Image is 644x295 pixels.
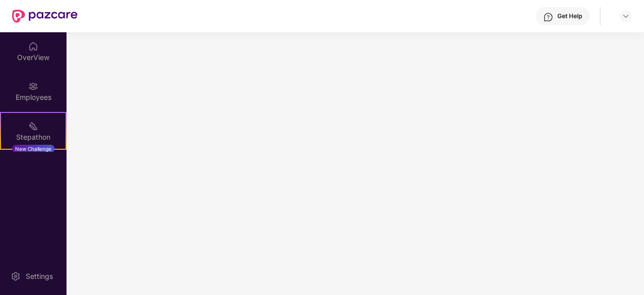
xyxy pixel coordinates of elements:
[1,132,66,142] div: Stepathon
[28,121,38,131] img: svg+xml;base64,PHN2ZyB4bWxucz0iaHR0cDovL3d3dy53My5vcmcvMjAwMC9zdmciIHdpZHRoPSIyMSIgaGVpZ2h0PSIyMC...
[557,12,582,20] div: Get Help
[23,271,56,281] div: Settings
[28,81,38,91] img: svg+xml;base64,PHN2ZyBpZD0iRW1wbG95ZWVzIiB4bWxucz0iaHR0cDovL3d3dy53My5vcmcvMjAwMC9zdmciIHdpZHRoPS...
[543,12,553,22] img: svg+xml;base64,PHN2ZyBpZD0iSGVscC0zMngzMiIgeG1sbnM9Imh0dHA6Ly93d3cudzMub3JnLzIwMDAvc3ZnIiB3aWR0aD...
[12,10,78,23] img: New Pazcare Logo
[28,41,38,51] img: svg+xml;base64,PHN2ZyBpZD0iSG9tZSIgeG1sbnM9Imh0dHA6Ly93d3cudzMub3JnLzIwMDAvc3ZnIiB3aWR0aD0iMjAiIG...
[622,12,630,20] img: svg+xml;base64,PHN2ZyBpZD0iRHJvcGRvd24tMzJ4MzIiIHhtbG5zPSJodHRwOi8vd3d3LnczLm9yZy8yMDAwL3N2ZyIgd2...
[12,145,54,153] div: New Challenge
[11,271,21,281] img: svg+xml;base64,PHN2ZyBpZD0iU2V0dGluZy0yMHgyMCIgeG1sbnM9Imh0dHA6Ly93d3cudzMub3JnLzIwMDAvc3ZnIiB3aW...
